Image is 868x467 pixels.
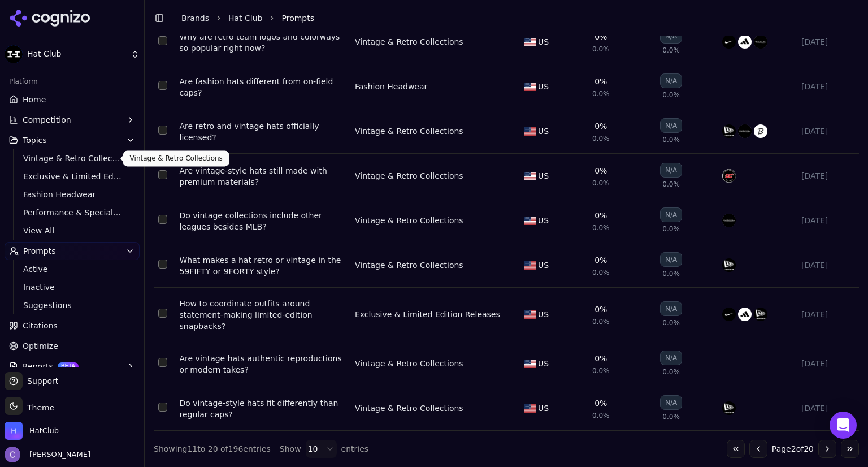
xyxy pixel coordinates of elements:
img: US flag [524,127,536,136]
a: Inactive [19,279,126,295]
button: Select row 165 [158,215,167,224]
span: Support [23,375,58,387]
span: 0.0% [592,134,610,143]
a: How to coordinate outfits around statement-making limited-edition snapbacks? [180,298,346,332]
span: US [538,81,549,92]
span: US [538,170,549,181]
img: cap city [722,169,736,183]
div: Do vintage-style hats fit differently than regular caps? [180,397,346,420]
img: US flag [524,360,536,368]
img: US flag [524,310,536,319]
p: Vintage & Retro Collections [130,154,223,163]
a: Optimize [5,337,140,355]
img: new era [754,308,767,321]
img: Chris Hayes [5,447,20,462]
span: 0.0% [662,46,680,55]
span: Performance & Specialty Headwear [23,207,121,218]
span: 0.0% [592,223,610,232]
a: Vintage & Retro Collections [355,36,463,47]
span: Prompts [23,245,56,257]
span: entries [341,443,369,455]
img: US flag [524,217,536,225]
span: US [538,36,549,47]
a: Suggestions [19,297,126,313]
div: N/A [660,395,682,410]
button: Prompts [5,242,140,260]
span: Competition [23,114,71,126]
div: Are fashion hats different from on-field caps? [180,76,346,98]
span: 0.0% [662,318,680,327]
nav: breadcrumb [181,12,836,24]
span: 0.0% [592,179,610,188]
span: Page 2 of 20 [772,443,814,455]
button: Select row 164 [158,170,167,179]
span: US [538,260,549,271]
span: Citations [23,320,58,331]
span: 0.0% [592,89,610,98]
a: Vintage & Retro Collections [355,170,463,181]
span: [PERSON_NAME] [25,449,90,460]
div: [DATE] [801,309,854,320]
a: Vintage & Retro Collections [355,403,463,414]
span: Fashion Headwear [23,189,121,200]
img: mitchell & ness [722,214,736,227]
div: Vintage & Retro Collections [355,126,463,137]
span: HatClub [29,426,59,436]
a: Are vintage-style hats still made with premium materials? [180,165,346,188]
span: US [538,358,549,369]
span: 0.0% [662,224,680,233]
button: Select row 161 [158,36,167,45]
img: new era [722,258,736,272]
div: 0% [594,76,607,87]
div: N/A [660,118,682,133]
a: Exclusive & Limited Edition Releases [355,309,500,320]
span: Home [23,94,46,105]
a: Vintage & Retro Collections [355,358,463,369]
span: 0.0% [662,269,680,278]
div: 0% [594,254,607,266]
span: Reports [23,361,53,372]
span: BETA [58,362,79,370]
button: Topics [5,131,140,149]
span: Active [23,263,121,275]
span: US [538,126,549,137]
div: [DATE] [801,126,854,137]
img: US flag [524,261,536,270]
a: Home [5,90,140,109]
img: US flag [524,38,536,46]
span: 0.0% [592,45,610,54]
img: Hat Club [5,45,23,63]
div: [DATE] [801,215,854,226]
div: N/A [660,207,682,222]
a: Vintage & Retro Collections [355,260,463,271]
span: US [538,309,549,320]
a: Fashion Headwear [19,187,126,202]
div: [DATE] [801,403,854,414]
div: N/A [660,301,682,316]
span: Hat Club [27,49,126,59]
span: US [538,215,549,226]
div: 0% [594,31,607,42]
a: Vintage & Retro Collections [355,215,463,226]
button: Select row 168 [158,358,167,367]
span: 0.0% [592,268,610,277]
a: Brands [181,14,209,23]
a: Are vintage hats authentic reproductions or modern takes? [180,353,346,375]
button: Open organization switcher [5,422,59,440]
button: Competition [5,111,140,129]
a: Vintage & Retro Collections [19,150,126,166]
div: Do vintage collections include other leagues besides MLB? [180,210,346,232]
a: Fashion Headwear [355,81,427,92]
a: Active [19,261,126,277]
a: Hat Club [228,12,262,24]
span: 0.0% [662,135,680,144]
span: Exclusive & Limited Edition Releases [23,171,121,182]
div: Platform [5,72,140,90]
div: Are retro and vintage hats officially licensed? [180,120,346,143]
a: Performance & Specialty Headwear [19,205,126,220]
